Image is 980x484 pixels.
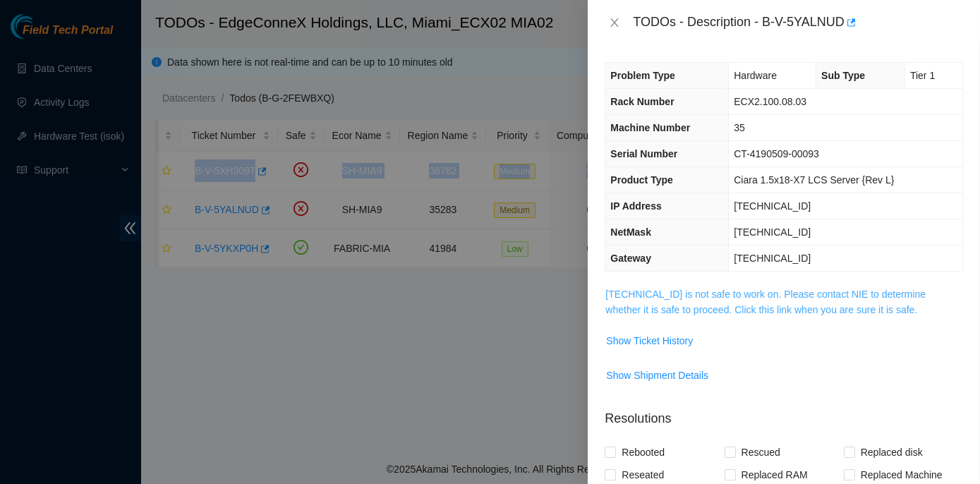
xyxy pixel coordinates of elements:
span: [TECHNICAL_ID] [734,200,811,212]
p: Resolutions [605,398,963,428]
span: [TECHNICAL_ID] [734,226,811,238]
button: Show Shipment Details [605,364,709,387]
span: Gateway [610,253,651,264]
span: Tier 1 [910,70,935,81]
span: NetMask [610,226,651,238]
span: Hardware [734,70,777,81]
div: TODOs - Description - B-V-5YALNUD [633,11,963,34]
button: Show Ticket History [605,329,694,352]
span: ECX2.100.08.03 [734,96,806,107]
span: Ciara 1.5x18-X7 LCS Server {Rev L} [734,174,894,186]
span: Sub Type [821,70,865,81]
span: Replaced disk [855,441,928,464]
span: IP Address [610,200,661,212]
span: Machine Number [610,122,690,133]
span: [TECHNICAL_ID] [734,253,811,264]
span: Product Type [610,174,672,186]
span: Problem Type [610,70,675,81]
span: Rack Number [610,96,674,107]
span: Rescued [736,441,786,464]
span: Rebooted [616,441,670,464]
span: 35 [734,122,745,133]
span: Show Shipment Details [606,368,708,383]
span: CT-4190509-00093 [734,148,819,159]
span: Serial Number [610,148,677,159]
span: Show Ticket History [606,333,693,349]
span: close [609,17,620,28]
a: [TECHNICAL_ID] is not safe to work on. Please contact NIE to determine whether it is safe to proc... [605,289,926,315]
button: Close [605,16,624,30]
